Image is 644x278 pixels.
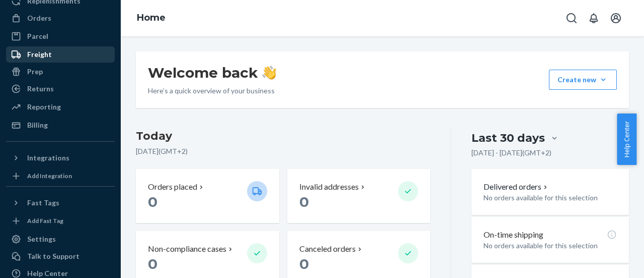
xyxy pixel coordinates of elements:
a: Orders [6,10,115,26]
a: Returns [6,81,115,97]
p: No orders available for this selection [484,193,617,203]
button: Help Center [617,114,636,165]
button: Integrations [6,150,115,166]
button: Open Search Box [561,8,582,28]
a: Add Fast Tag [6,215,115,227]
div: Add Fast Tag [27,216,63,225]
div: Integrations [27,153,69,163]
a: Settings [6,231,115,247]
p: No orders available for this selection [484,241,617,251]
span: 0 [148,193,157,210]
button: Orders placed 0 [136,169,279,223]
p: Orders placed [148,181,197,193]
div: Add Integration [27,172,72,180]
a: Prep [6,64,115,80]
button: Create new [549,70,617,90]
span: 0 [299,193,309,210]
div: Orders [27,13,51,23]
span: 0 [299,255,309,272]
p: Non-compliance cases [148,243,226,255]
p: Invalid addresses [299,181,359,193]
p: [DATE] ( GMT+2 ) [136,146,430,156]
div: Freight [27,49,52,60]
a: Reporting [6,99,115,115]
button: Invalid addresses 0 [287,169,431,223]
button: Fast Tags [6,195,115,211]
div: Last 30 days [471,130,545,146]
a: Freight [6,46,115,63]
div: Parcel [27,31,48,41]
button: Delivered orders [484,181,549,193]
ol: breadcrumbs [129,4,174,33]
h1: Welcome back [148,64,276,82]
h3: Today [136,128,430,144]
a: Billing [6,117,115,133]
a: Add Integration [6,170,115,182]
a: Talk to Support [6,248,115,264]
p: Here’s a quick overview of your business [148,86,276,96]
div: Returns [27,84,54,94]
div: Fast Tags [27,198,59,208]
a: Parcel [6,28,115,44]
a: Home [137,12,166,23]
div: Talk to Support [27,251,79,261]
p: On-time shipping [484,229,543,241]
p: Canceled orders [299,243,356,255]
div: Reporting [27,102,61,112]
div: Prep [27,67,43,77]
p: [DATE] - [DATE] ( GMT+2 ) [471,148,551,158]
span: 0 [148,255,157,272]
button: Open account menu [606,8,626,28]
div: Billing [27,120,48,130]
div: Settings [27,234,56,244]
button: Open notifications [584,8,604,28]
img: hand-wave emoji [262,66,276,80]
